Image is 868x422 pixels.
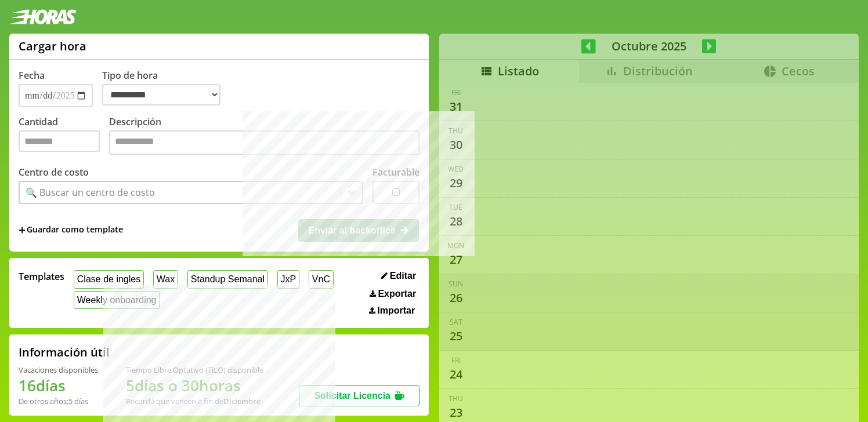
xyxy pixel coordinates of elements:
[19,365,98,375] div: Vacaciones disponibles
[187,270,268,288] button: Standup Semanal
[19,224,123,237] span: +Guardar como template
[74,270,144,288] button: Clase de ingles
[19,115,109,158] label: Cantidad
[126,396,263,406] div: Recordá que vencen a fin de
[19,270,64,283] span: Templates
[26,186,155,199] div: 🔍 Buscar un centro de costo
[309,270,334,288] button: VnC
[378,270,419,282] button: Editar
[102,69,230,107] label: Tipo de hora
[126,365,263,375] div: Tiempo Libre Optativo (TiLO) disponible
[377,305,415,316] span: Importar
[390,271,416,281] span: Editar
[126,375,263,396] h1: 5 días o 30 horas
[109,130,419,155] textarea: Descripción
[299,385,419,406] button: Solicitar Licencia
[314,391,390,401] span: Solicitar Licencia
[19,375,98,396] h1: 16 días
[19,344,110,360] h2: Información útil
[19,69,45,82] label: Fecha
[366,288,419,300] button: Exportar
[19,224,26,237] span: +
[9,9,77,24] img: logotipo
[372,166,419,179] label: Facturable
[102,84,220,106] select: Tipo de hora
[19,166,89,179] label: Centro de costo
[19,38,86,54] h1: Cargar hora
[74,291,160,309] button: Weekly onboarding
[109,115,419,158] label: Descripción
[19,396,98,406] div: De otros años: 5 días
[153,270,178,288] button: Wax
[19,130,100,152] input: Cantidad
[378,289,416,299] span: Exportar
[223,396,261,406] b: Diciembre
[277,270,299,288] button: JxP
